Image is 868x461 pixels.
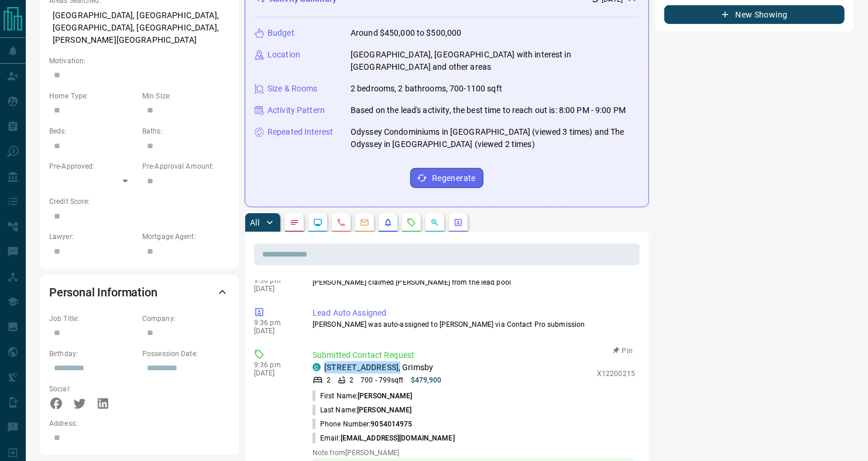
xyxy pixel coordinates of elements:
[341,434,455,442] span: [EMAIL_ADDRESS][DOMAIN_NAME]
[351,83,502,95] p: 2 bedrooms, 2 bathrooms, 700-1100 sqft
[267,126,333,138] p: Repeated Interest
[351,27,462,39] p: Around $450,000 to $500,000
[49,384,136,394] p: Social:
[254,361,295,369] p: 9:36 pm
[142,161,229,172] p: Pre-Approval Amount:
[430,218,440,227] svg: Opportunities
[324,361,433,374] p: , Grimsby
[254,327,295,335] p: [DATE]
[324,363,399,372] a: [STREET_ADDRESS]
[454,218,463,227] svg: Agent Actions
[142,349,229,359] p: Possession Date:
[49,196,229,207] p: Credit Score:
[49,126,136,136] p: Beds:
[267,104,325,117] p: Activity Pattern
[383,218,393,227] svg: Listing Alerts
[49,91,136,101] p: Home Type:
[358,392,412,400] span: [PERSON_NAME]
[351,104,626,117] p: Based on the lead's activity, the best time to reach out is: 8:00 PM - 9:00 PM
[49,6,229,50] p: [GEOGRAPHIC_DATA], [GEOGRAPHIC_DATA], [GEOGRAPHIC_DATA], [GEOGRAPHIC_DATA], [PERSON_NAME][GEOGRAP...
[337,218,346,227] svg: Calls
[597,368,635,379] p: X12200215
[313,218,323,227] svg: Lead Browsing Activity
[142,91,229,101] p: Min Size:
[357,406,411,414] span: [PERSON_NAME]
[313,405,412,415] p: Last Name:
[142,126,229,136] p: Baths:
[410,168,483,188] button: Regenerate
[49,313,136,324] p: Job Title:
[349,375,354,385] p: 2
[313,433,455,443] p: Email:
[49,278,229,306] div: Personal Information
[267,49,300,61] p: Location
[49,418,229,429] p: Address:
[254,319,295,327] p: 9:36 pm
[49,283,157,302] h2: Personal Information
[351,126,639,151] p: Odyssey Condominiums in [GEOGRAPHIC_DATA] (viewed 3 times) and The Odyssey in [GEOGRAPHIC_DATA] (...
[361,375,403,385] p: 700 - 799 sqft
[313,277,635,288] p: [PERSON_NAME] claimed [PERSON_NAME] from the lead pool
[313,319,635,330] p: [PERSON_NAME] was auto-assigned to [PERSON_NAME] via Contact Pro submission
[267,27,294,39] p: Budget
[664,5,845,24] button: New Showing
[313,419,413,429] p: Phone Number:
[250,218,259,227] p: All
[313,449,635,457] p: Note from [PERSON_NAME]
[370,420,412,428] span: 9054014975
[142,231,229,242] p: Mortgage Agent:
[313,307,635,319] p: Lead Auto Assigned
[313,349,635,361] p: Submitted Contact Request
[49,349,136,359] p: Birthday:
[49,161,136,172] p: Pre-Approved:
[254,285,295,293] p: [DATE]
[290,218,299,227] svg: Notes
[407,218,416,227] svg: Requests
[606,346,640,356] button: Pin
[313,363,321,371] div: condos.ca
[254,369,295,377] p: [DATE]
[142,313,229,324] p: Company:
[254,276,295,285] p: 9:36 pm
[351,49,639,73] p: [GEOGRAPHIC_DATA], [GEOGRAPHIC_DATA] with interest in [GEOGRAPHIC_DATA] and other areas
[313,391,413,401] p: First Name:
[360,218,369,227] svg: Emails
[411,375,442,385] p: $479,900
[49,231,136,242] p: Lawyer:
[49,56,229,66] p: Motivation:
[267,83,318,95] p: Size & Rooms
[327,375,331,385] p: 2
